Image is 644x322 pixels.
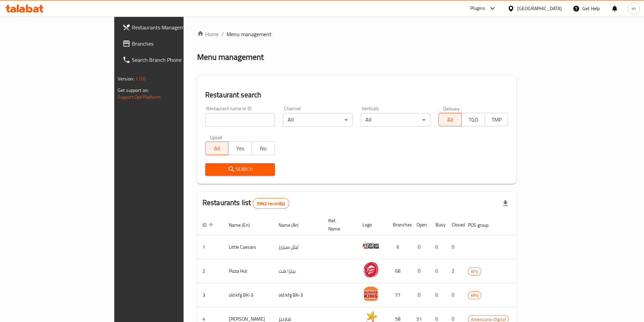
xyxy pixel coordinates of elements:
[446,215,462,235] th: Closed
[202,221,215,229] span: ID
[468,268,481,275] span: KFG
[411,283,430,307] td: 0
[442,115,459,125] span: All
[252,142,275,155] button: No
[470,4,485,13] div: Plugins
[387,235,411,259] td: 6
[208,144,226,153] span: All
[387,259,411,283] td: 68
[468,292,481,299] span: KFG
[328,217,349,233] span: Ref. Name
[205,163,275,176] button: Search
[283,113,353,127] div: All
[132,56,216,64] span: Search Branch Phone
[411,259,430,283] td: 0
[362,261,379,278] img: Pizza Hut
[197,30,516,38] nav: breadcrumb
[231,144,249,153] span: Yes
[273,259,323,283] td: بيتزا هت
[446,283,462,307] td: 0
[443,106,460,111] label: Delivery
[211,165,269,174] span: Search
[387,283,411,307] td: 77
[362,285,379,302] img: old kfg BK-3
[446,259,462,283] td: 2
[430,215,446,235] th: Busy
[279,221,307,229] span: Name (Ar)
[632,5,636,12] span: m
[223,259,273,283] td: Pizza Hut
[357,215,387,235] th: Logo
[446,235,462,259] td: 0
[387,215,411,235] th: Branches
[210,135,222,140] label: Upsell
[205,113,275,127] input: Search for restaurant name or ID..
[517,5,562,12] div: [GEOGRAPHIC_DATA]
[464,115,482,125] span: TGO
[488,115,505,125] span: TMP
[205,90,508,100] h2: Restaurant search
[273,283,323,307] td: old kfg BK-3
[430,235,446,259] td: 0
[430,283,446,307] td: 0
[118,74,134,83] span: Version:
[253,198,289,209] div: Total records count
[221,30,224,38] li: /
[223,235,273,259] td: Little Caesars
[255,144,272,153] span: No
[273,235,323,259] td: ليتل سيزرز
[228,142,252,155] button: Yes
[205,142,229,155] button: All
[135,74,146,83] span: 1.0.0
[438,113,462,126] button: All
[117,35,222,52] a: Branches
[430,259,446,283] td: 0
[117,19,222,35] a: Restaurants Management
[461,113,485,126] button: TGO
[411,235,430,259] td: 0
[132,40,216,48] span: Branches
[117,52,222,68] a: Search Branch Phone
[497,195,514,212] div: Export file
[118,93,161,101] a: Support.OpsPlatform
[118,86,149,95] span: Get support on:
[411,215,430,235] th: Open
[226,30,271,38] span: Menu management
[197,52,264,63] h2: Menu management
[361,113,430,127] div: All
[253,200,289,207] span: 9942 record(s)
[132,23,216,31] span: Restaurants Management
[362,237,379,254] img: Little Caesars
[223,283,273,307] td: old kfg BK-3
[229,221,259,229] span: Name (En)
[468,221,497,229] span: POS group
[485,113,508,126] button: TMP
[202,198,289,209] h2: Restaurants list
